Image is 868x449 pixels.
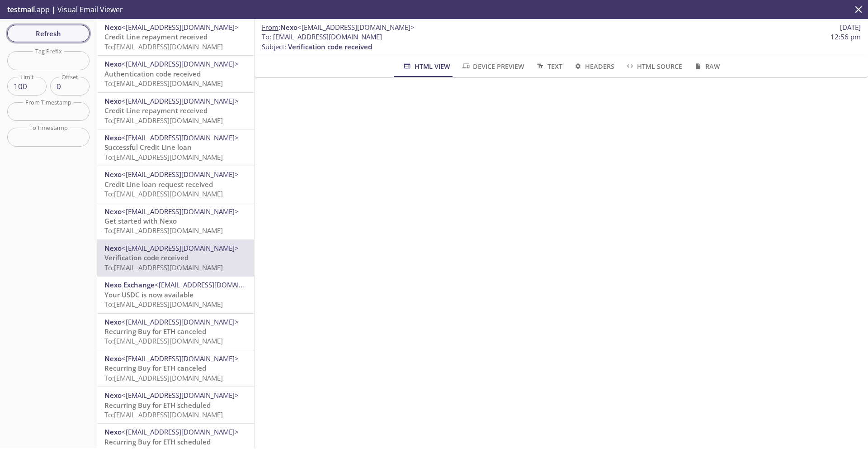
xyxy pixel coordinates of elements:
[122,354,239,363] span: <[EMAIL_ADDRESS][DOMAIN_NAME]>
[104,133,122,142] span: Nexo
[97,314,254,350] div: Nexo<[EMAIL_ADDRESS][DOMAIN_NAME]>Recurring Buy for ETH canceledTo:[EMAIL_ADDRESS][DOMAIN_NAME]
[122,23,239,32] span: <[EMAIL_ADDRESS][DOMAIN_NAME]>
[104,189,223,198] span: To: [EMAIL_ADDRESS][DOMAIN_NAME]
[104,410,223,419] span: To: [EMAIL_ADDRESS][DOMAIN_NAME]
[104,327,206,336] span: Recurring Buy for ETH canceled
[104,300,223,309] span: To: [EMAIL_ADDRESS][DOMAIN_NAME]
[97,19,254,55] div: Nexo<[EMAIL_ADDRESS][DOMAIN_NAME]>Credit Line repayment receivedTo:[EMAIL_ADDRESS][DOMAIN_NAME]
[97,277,254,313] div: Nexo Exchange<[EMAIL_ADDRESS][DOMAIN_NAME]>Your USDC is now availableTo:[EMAIL_ADDRESS][DOMAIN_NAME]
[122,207,239,216] span: <[EMAIL_ADDRESS][DOMAIN_NAME]>
[262,23,278,32] span: From
[262,32,269,41] span: To
[97,129,254,166] div: Nexo<[EMAIL_ADDRESS][DOMAIN_NAME]>Successful Credit Line loanTo:[EMAIL_ADDRESS][DOMAIN_NAME]
[104,427,122,436] span: Nexo
[122,96,239,105] span: <[EMAIL_ADDRESS][DOMAIN_NAME]>
[122,59,239,68] span: <[EMAIL_ADDRESS][DOMAIN_NAME]>
[693,61,720,72] span: Raw
[7,25,90,42] button: Refresh
[104,96,122,105] span: Nexo
[402,61,450,72] span: HTML View
[461,61,524,72] span: Device Preview
[104,263,223,272] span: To: [EMAIL_ADDRESS][DOMAIN_NAME]
[262,23,415,32] span: :
[104,59,122,68] span: Nexo
[297,23,415,32] span: <[EMAIL_ADDRESS][DOMAIN_NAME]>
[104,290,193,299] span: Your USDC is now available
[97,203,254,239] div: Nexo<[EMAIL_ADDRESS][DOMAIN_NAME]>Get started with NexoTo:[EMAIL_ADDRESS][DOMAIN_NAME]
[97,56,254,92] div: Nexo<[EMAIL_ADDRESS][DOMAIN_NAME]>Authentication code receivedTo:[EMAIL_ADDRESS][DOMAIN_NAME]
[104,354,122,363] span: Nexo
[122,244,239,253] span: <[EMAIL_ADDRESS][DOMAIN_NAME]>
[262,32,861,52] p: :
[97,93,254,129] div: Nexo<[EMAIL_ADDRESS][DOMAIN_NAME]>Credit Line repayment receivedTo:[EMAIL_ADDRESS][DOMAIN_NAME]
[122,170,239,179] span: <[EMAIL_ADDRESS][DOMAIN_NAME]>
[104,317,122,326] span: Nexo
[104,216,177,225] span: Get started with Nexo
[104,391,122,400] span: Nexo
[104,207,122,216] span: Nexo
[104,153,223,162] span: To: [EMAIL_ADDRESS][DOMAIN_NAME]
[280,23,297,32] span: Nexo
[104,106,208,115] span: Credit Line repayment received
[104,280,155,289] span: Nexo Exchange
[840,23,861,32] span: [DATE]
[104,32,208,41] span: Credit Line repayment received
[104,226,223,235] span: To: [EMAIL_ADDRESS][DOMAIN_NAME]
[104,437,211,446] span: Recurring Buy for ETH scheduled
[104,244,122,253] span: Nexo
[122,133,239,142] span: <[EMAIL_ADDRESS][DOMAIN_NAME]>
[104,116,223,125] span: To: [EMAIL_ADDRESS][DOMAIN_NAME]
[104,401,211,410] span: Recurring Buy for ETH scheduled
[97,387,254,423] div: Nexo<[EMAIL_ADDRESS][DOMAIN_NAME]>Recurring Buy for ETH scheduledTo:[EMAIL_ADDRESS][DOMAIN_NAME]
[104,363,206,373] span: Recurring Buy for ETH canceled
[262,32,382,42] span: : [EMAIL_ADDRESS][DOMAIN_NAME]
[97,350,254,387] div: Nexo<[EMAIL_ADDRESS][DOMAIN_NAME]>Recurring Buy for ETH canceledTo:[EMAIL_ADDRESS][DOMAIN_NAME]
[155,280,272,289] span: <[EMAIL_ADDRESS][DOMAIN_NAME]>
[104,23,122,32] span: Nexo
[573,61,614,72] span: Headers
[14,28,82,39] span: Refresh
[830,32,861,42] span: 12:56 pm
[104,143,192,152] span: Successful Credit Line loan
[7,5,35,14] span: testmail
[535,61,562,72] span: Text
[97,166,254,202] div: Nexo<[EMAIL_ADDRESS][DOMAIN_NAME]>Credit Line loan request receivedTo:[EMAIL_ADDRESS][DOMAIN_NAME]
[104,253,189,262] span: Verification code received
[97,240,254,276] div: Nexo<[EMAIL_ADDRESS][DOMAIN_NAME]>Verification code receivedTo:[EMAIL_ADDRESS][DOMAIN_NAME]
[104,79,223,88] span: To: [EMAIL_ADDRESS][DOMAIN_NAME]
[104,336,223,345] span: To: [EMAIL_ADDRESS][DOMAIN_NAME]
[104,373,223,382] span: To: [EMAIL_ADDRESS][DOMAIN_NAME]
[104,69,201,78] span: Authentication code received
[288,42,372,51] span: Verification code received
[104,42,223,51] span: To: [EMAIL_ADDRESS][DOMAIN_NAME]
[625,61,682,72] span: HTML Source
[104,170,122,179] span: Nexo
[122,317,239,326] span: <[EMAIL_ADDRESS][DOMAIN_NAME]>
[262,42,284,51] span: Subject
[122,391,239,400] span: <[EMAIL_ADDRESS][DOMAIN_NAME]>
[122,427,239,436] span: <[EMAIL_ADDRESS][DOMAIN_NAME]>
[104,180,213,189] span: Credit Line loan request received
